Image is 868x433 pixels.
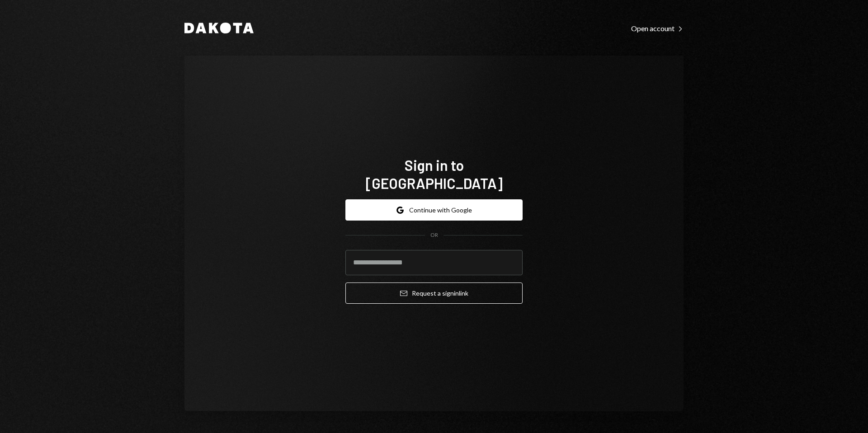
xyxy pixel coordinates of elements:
h1: Sign in to [GEOGRAPHIC_DATA] [345,156,523,192]
button: Request a signinlink [345,282,523,304]
div: Open account [631,24,684,33]
button: Continue with Google [345,199,523,221]
div: OR [430,231,438,239]
a: Open account [631,23,684,33]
